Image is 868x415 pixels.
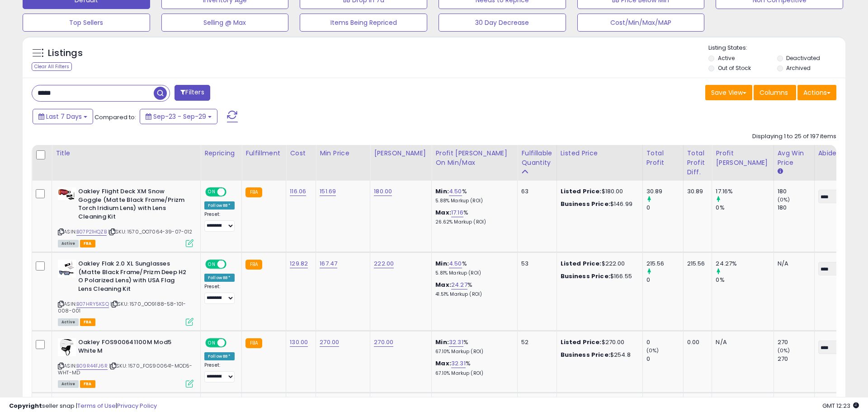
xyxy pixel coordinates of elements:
div: Preset: [204,284,235,304]
label: Out of Stock [718,64,751,72]
b: Listed Price: [561,338,602,346]
b: Business Price: [561,272,610,280]
div: 270 [778,338,814,346]
img: 31x1JZmjBTL._SL40_.jpg [58,338,76,356]
div: N/A [778,260,807,268]
button: Items Being Repriced [300,14,427,32]
div: 17.16% [716,187,773,196]
div: $222.00 [561,260,636,268]
div: Listed Price [561,149,639,158]
small: (0%) [646,347,659,354]
button: Columns [754,85,796,100]
div: 270 [778,355,814,363]
b: Business Price: [561,350,610,359]
div: ASIN: [58,338,193,387]
div: 53 [521,260,549,268]
div: $166.55 [561,272,636,280]
b: Min: [435,338,449,346]
div: 0 [646,276,683,284]
p: Listing States: [708,44,845,52]
span: ON [206,261,217,268]
a: 4.50 [449,187,462,196]
div: 0% [716,276,773,284]
button: Cost/Min/Max/MAP [577,14,705,32]
th: CSV column name: cust_attr_1_Abide by MAP [814,145,868,181]
small: FBA [245,338,262,348]
b: Max: [435,359,451,368]
div: Fulfillable Quantity [521,149,552,168]
div: seller snap | | [9,402,157,410]
button: Actions [797,85,836,100]
div: Fulfillment [245,149,282,158]
div: 63 [521,187,549,196]
a: 32.31 [449,338,463,347]
div: ASIN: [58,187,193,246]
p: 5.88% Markup (ROI) [435,198,510,204]
div: Repricing [204,149,238,158]
button: Top Sellers [23,14,150,32]
a: 130.00 [290,338,308,347]
a: 151.69 [320,187,336,196]
div: 0% [716,204,773,212]
a: 270.00 [320,338,339,347]
div: Displaying 1 to 25 of 197 items [752,132,836,141]
span: Last 7 Days [46,112,82,121]
span: FBA [80,380,95,388]
button: Sep-23 - Sep-29 [140,109,217,124]
div: $146.99 [561,200,636,208]
button: Filters [175,85,210,101]
b: Business Price: [561,200,610,208]
a: 222.00 [374,259,394,268]
b: Oakley Flak 2.0 XL Sunglasses (Matte Black Frame/Prizm Deep H2 O Polarized Lens) with USA Flag Le... [78,260,188,295]
b: Listed Price: [561,187,602,196]
span: Sep-23 - Sep-29 [153,112,206,121]
small: FBA [245,260,262,270]
small: FBA [245,187,262,197]
span: OFF [225,188,240,196]
span: ON [206,339,217,347]
div: 52 [521,338,549,346]
img: 41WuaM9djCL._SL40_.jpg [58,260,76,278]
div: 180 [778,204,814,212]
p: 26.62% Markup (ROI) [435,219,510,225]
div: % [435,281,510,298]
button: 30 Day Decrease [439,14,566,32]
th: The percentage added to the cost of goods (COGS) that forms the calculator for Min & Max prices. [432,145,518,181]
span: FBA [80,318,95,326]
img: 41EG7I3mNpL._SL40_.jpg [58,187,76,200]
div: Preset: [204,211,235,232]
strong: Copyright [9,401,42,410]
span: | SKU: 1570_OO7064-39-07-012 [108,228,193,235]
b: Min: [435,259,449,268]
a: 116.06 [290,187,306,196]
a: 17.16 [451,208,463,217]
h5: Listings [48,47,83,60]
span: 2025-10-7 12:23 GMT [822,401,859,410]
div: 30.89 [687,187,705,196]
div: 0 [646,338,683,346]
span: OFF [225,339,240,347]
b: Oakley Flight Deck XM Snow Goggle (Matte Black Frame/Prizm Torch Iridium Lens) with Lens Cleaning... [78,187,188,223]
a: 129.82 [290,259,308,268]
div: 0.00 [687,338,705,346]
div: 30.89 [646,187,683,196]
div: 0 [646,204,683,212]
span: All listings currently available for purchase on Amazon [58,318,79,326]
div: Title [56,149,197,158]
div: Total Profit Diff. [687,149,708,177]
a: B07P21HQZB [76,228,107,236]
button: Last 7 Days [33,109,93,124]
p: 5.81% Markup (ROI) [435,270,510,276]
div: $254.8 [561,351,636,359]
label: Archived [786,64,811,72]
span: ON [206,188,217,196]
div: [PERSON_NAME] [374,149,428,158]
small: Avg Win Price. [778,168,783,176]
a: Terms of Use [77,401,116,410]
a: B09R44FJ6R [76,362,108,370]
b: Max: [435,208,451,217]
div: Profit [PERSON_NAME] on Min/Max [435,149,514,168]
div: 215.56 [646,260,683,268]
label: Active [718,54,735,62]
div: 180 [778,187,814,196]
